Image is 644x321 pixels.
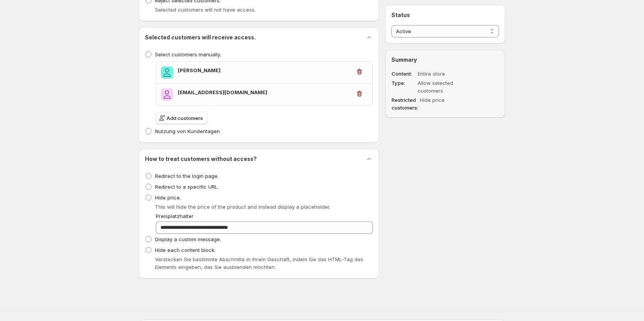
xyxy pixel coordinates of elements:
span: Selected customers will not have access. [155,7,256,13]
dt: Type: [391,79,416,95]
h2: Selected customers will receive access. [145,34,256,41]
span: Hide each content block. [155,247,216,253]
h3: [PERSON_NAME] [178,66,351,74]
h2: Status [391,11,499,19]
span: This will hide the price of the product and instead display a placeholder. [155,204,330,210]
dd: Entire store [418,70,477,78]
span: Preisplatzhalter [156,213,194,219]
span: Hide price. [155,194,181,201]
span: Marvin Schmidt [161,66,173,79]
span: marvinschmidt667@gmail.com [161,88,173,101]
dd: Hide price [420,96,479,112]
span: Add customers [167,114,203,122]
span: Redirect to the login page. [155,173,219,179]
span: Verstecken Sie bestimmte Abschnitte in Ihrem Geschäft, indem Sie das HTML-Tag des Elements eingeb... [155,256,363,270]
dt: Content: [391,70,416,78]
span: Display a custom message. [155,236,221,242]
span: Select customers manually. [155,51,221,57]
h3: [EMAIL_ADDRESS][DOMAIN_NAME] [178,88,351,96]
span: Nutzung von Kundentagen [155,128,220,134]
span: Redirect to a specific URL. [155,184,219,190]
dt: Restricted customers: [391,96,418,112]
button: Add customers [156,112,207,124]
h2: How to treat customers without access? [145,155,257,163]
dd: Allow selected customers [418,79,477,95]
h2: Summary [391,56,499,64]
